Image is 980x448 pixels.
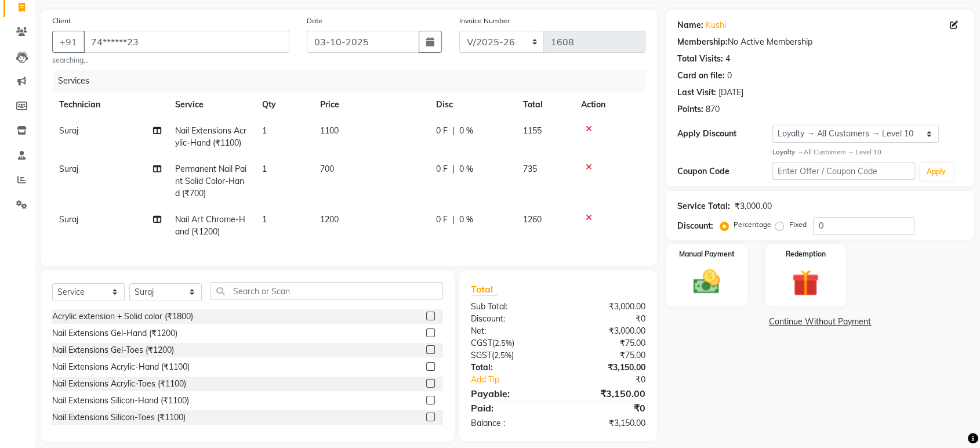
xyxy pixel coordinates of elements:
[677,86,716,99] div: Last Visit:
[735,200,771,212] div: ₹3,000.00
[452,214,455,226] span: |
[452,125,455,137] span: |
[307,16,322,26] label: Date
[175,164,246,198] span: Permanent Nail Paint Solid Color-Hand (₹700)
[677,19,703,31] div: Name:
[677,165,772,178] div: Coupon Code
[734,219,771,230] label: Percentage
[462,362,558,374] div: Total:
[558,325,655,337] div: ₹3,000.00
[920,163,953,180] button: Apply
[320,164,334,174] span: 700
[313,92,429,118] th: Price
[471,350,492,360] span: SGST
[523,125,542,136] span: 1155
[558,349,655,362] div: ₹75.00
[59,125,78,136] span: Suraj
[52,411,186,424] div: Nail Extensions Silicon-Toes (₹1100)
[718,86,743,99] div: [DATE]
[429,92,516,118] th: Disc
[471,283,498,295] span: Total
[459,16,510,26] label: Invoice Number
[471,338,492,348] span: CGST
[789,219,806,230] label: Fixed
[558,313,655,325] div: ₹0
[459,214,473,226] span: 0 %
[52,31,85,53] button: +91
[459,163,473,175] span: 0 %
[84,31,289,53] input: Search by Name/Mobile/Email/Code
[175,125,246,148] span: Nail Extensions Acrylic-Hand (₹1100)
[772,147,963,157] div: All Customers → Level 10
[668,316,972,328] a: Continue Without Payment
[320,125,339,136] span: 1100
[558,417,655,429] div: ₹3,150.00
[210,282,443,300] input: Search or Scan
[772,162,915,180] input: Enter Offer / Coupon Code
[52,344,174,356] div: Nail Extensions Gel-Toes (₹1200)
[52,327,177,339] div: Nail Extensions Gel-Hand (₹1200)
[462,401,558,415] div: Paid:
[495,338,512,348] span: 2.5%
[677,200,730,212] div: Service Total:
[462,301,558,313] div: Sub Total:
[53,70,654,92] div: Services
[677,128,772,140] div: Apply Discount
[677,36,728,48] div: Membership:
[677,220,713,232] div: Discount:
[175,214,245,237] span: Nail Art Chrome-Hand (₹1200)
[523,164,537,174] span: 735
[677,70,725,82] div: Card on file:
[516,92,574,118] th: Total
[523,214,542,225] span: 1260
[785,249,825,259] label: Redemption
[436,214,448,226] span: 0 F
[574,374,654,386] div: ₹0
[168,92,255,118] th: Service
[52,378,186,390] div: Nail Extensions Acrylic-Toes (₹1100)
[320,214,339,225] span: 1200
[462,349,558,362] div: ( )
[679,249,735,259] label: Manual Payment
[52,395,189,407] div: Nail Extensions Silicon-Hand (₹1100)
[677,103,703,115] div: Points:
[783,266,827,300] img: _gift.svg
[706,19,726,31] a: Kushi
[52,92,168,118] th: Technician
[452,163,455,175] span: |
[558,301,655,313] div: ₹3,000.00
[462,386,558,400] div: Payable:
[772,148,803,156] strong: Loyalty →
[262,164,267,174] span: 1
[685,266,728,297] img: _cash.svg
[462,417,558,429] div: Balance :
[677,36,963,48] div: No Active Membership
[262,125,267,136] span: 1
[727,70,732,82] div: 0
[462,325,558,337] div: Net:
[52,361,190,373] div: Nail Extensions Acrylic-Hand (₹1100)
[725,53,730,65] div: 4
[558,337,655,349] div: ₹75.00
[436,163,448,175] span: 0 F
[706,103,720,115] div: 870
[494,351,511,360] span: 2.5%
[558,362,655,374] div: ₹3,150.00
[52,16,71,26] label: Client
[52,55,289,66] small: searching...
[459,125,473,137] span: 0 %
[262,214,267,225] span: 1
[52,310,193,323] div: Acrylic extension + Solid color (₹1800)
[558,386,655,400] div: ₹3,150.00
[558,401,655,415] div: ₹0
[462,374,574,386] a: Add Tip
[59,164,78,174] span: Suraj
[59,214,78,225] span: Suraj
[255,92,313,118] th: Qty
[677,53,723,65] div: Total Visits:
[436,125,448,137] span: 0 F
[462,337,558,349] div: ( )
[462,313,558,325] div: Discount:
[574,92,645,118] th: Action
